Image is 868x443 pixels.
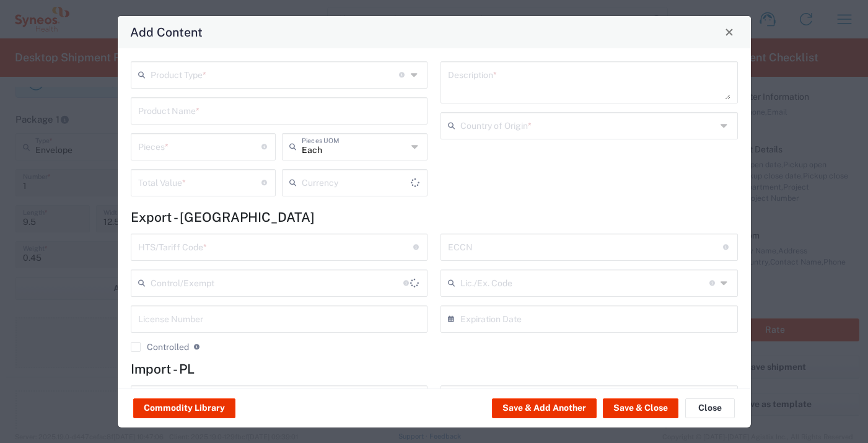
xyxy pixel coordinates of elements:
[492,398,597,418] button: Save & Add Another
[133,398,235,418] button: Commodity Library
[721,24,738,41] button: Close
[131,342,189,352] label: Controlled
[130,23,203,41] h4: Add Content
[131,361,738,377] h4: Import - PL
[131,209,738,225] h4: Export - [GEOGRAPHIC_DATA]
[603,398,678,418] button: Save & Close
[685,398,735,418] button: Close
